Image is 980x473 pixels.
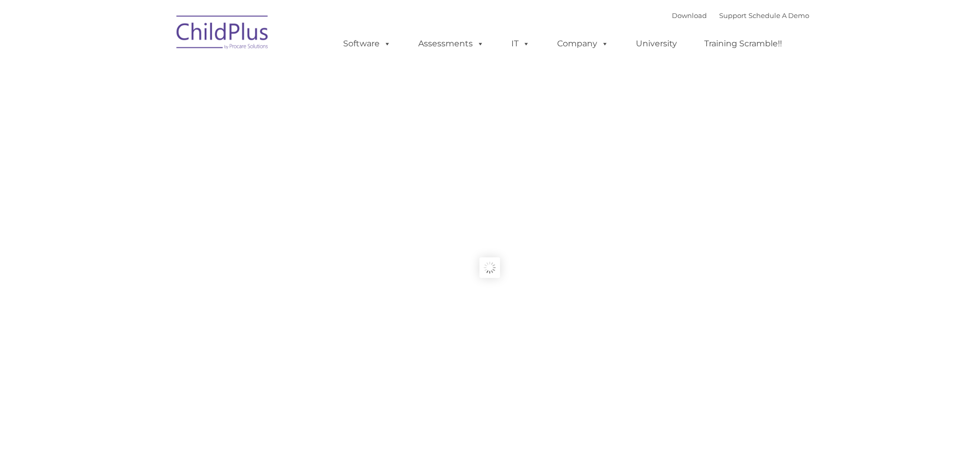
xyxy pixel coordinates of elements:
[547,33,619,54] a: Company
[501,33,540,54] a: IT
[672,11,809,20] font: |
[408,33,494,54] a: Assessments
[626,33,687,54] a: University
[749,11,809,20] a: Schedule A Demo
[333,33,401,54] a: Software
[719,11,746,20] a: Support
[171,8,274,60] img: ChildPlus by Procare Solutions
[672,11,707,20] a: Download
[694,33,792,54] a: Training Scramble!!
